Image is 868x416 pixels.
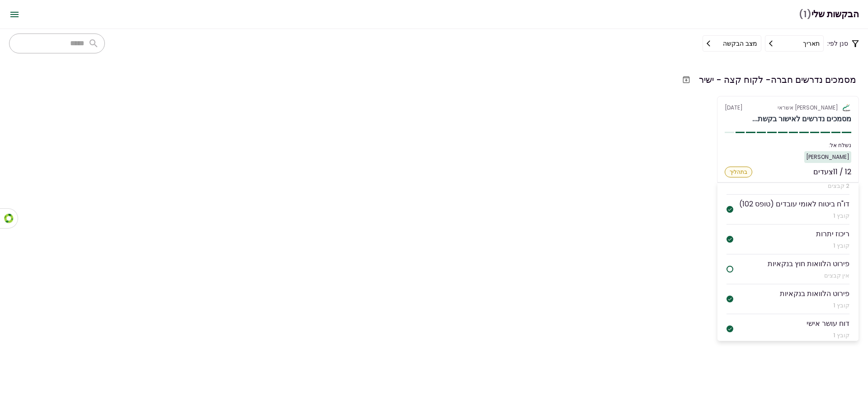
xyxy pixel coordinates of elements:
[739,211,849,220] div: קובץ 1
[678,72,694,88] button: העבר לארכיון
[804,151,851,163] div: [PERSON_NAME]
[703,35,761,52] button: מצב הבקשה
[803,38,820,48] div: תאריך
[842,104,851,112] img: Partner logo
[739,198,849,210] div: דו"ח ביטוח לאומי עובדים (טופס 102)
[799,5,859,24] h1: הבקשות שלי
[699,73,856,86] div: מסמכים נדרשים חברה- לקוח קצה - ישיר
[4,4,25,25] button: Open menu
[816,228,849,239] div: ריכוז יתרות
[765,35,824,52] button: תאריך
[768,258,849,269] div: פירוט הלוואות חוץ בנקאיות
[725,104,851,112] div: [DATE]
[792,182,849,191] div: 2 קבצים
[807,331,849,340] div: קובץ 1
[725,167,752,177] div: בתהליך
[816,241,849,250] div: קובץ 1
[768,271,849,280] div: אין קבצים
[725,141,851,149] div: נשלח אל:
[780,301,849,310] div: קובץ 1
[799,5,811,24] span: (1)
[752,114,851,124] div: מסמכים נדרשים לאישור בקשת חברה - לקוח
[807,318,849,329] div: דוח עושר אישי
[780,288,849,299] div: פירוט הלוואות בנקאיות
[703,35,859,52] div: סנן לפי:
[778,104,838,112] div: [PERSON_NAME] אשראי
[813,167,851,177] div: 12 / 11 צעדים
